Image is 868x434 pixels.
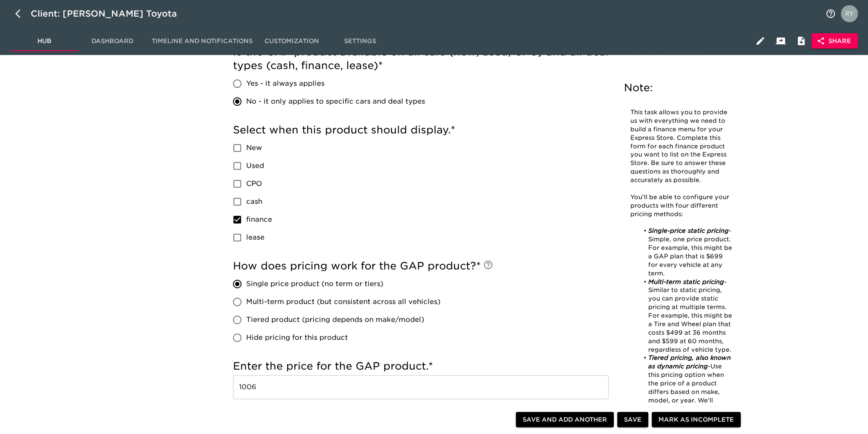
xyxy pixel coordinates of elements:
[516,412,614,428] button: Save and Add Another
[233,375,609,399] input: Example: $499
[648,227,729,234] em: Single-price static pricing
[233,123,609,137] h5: Select when this product should display.
[246,96,425,107] span: No - it only applies to specific cars and deal types
[820,3,841,24] button: notifications
[246,279,383,289] span: Single price product (no term or tiers)
[648,278,724,285] em: Multi-term static pricing
[841,5,858,22] img: Profile
[233,45,609,72] h5: Is the GAP product available on all cars (new, used, CPO) and all deal types (cash, finance, lease)
[818,36,851,46] span: Share
[523,414,607,425] span: Save and Add Another
[624,414,641,425] span: Save
[811,33,858,49] button: Share
[658,414,734,425] span: Mark as Incomplete
[639,278,733,354] li: Similar to static pricing, you can provide static pricing at multiple terms. For example, this mi...
[246,333,348,343] span: Hide pricing for this product
[791,31,811,51] button: Internal Notes and Comments
[246,315,424,325] span: Tiered product (pricing depends on make/model)
[617,412,648,428] button: Save
[624,81,739,95] h5: Note:
[652,412,741,428] button: Mark as Incomplete
[331,36,389,46] span: Settings
[152,36,253,46] span: Timeline and Notifications
[31,7,189,20] div: Client: [PERSON_NAME] Toyota
[750,31,770,51] button: Edit Hub
[83,36,141,46] span: Dashboard
[630,108,733,185] p: This task allows you to provide us with everything we need to build a finance menu for your Expre...
[263,36,321,46] span: Customization
[246,297,440,307] span: Multi-term product (but consistent across all vehicles)
[770,31,791,51] button: Client View
[233,259,609,273] h5: How does pricing work for the GAP product?
[639,227,733,278] li: - Simple, one price product. For example, this might be a GAP plan that is $699 for every vehicle...
[630,193,733,218] p: You'll be able to configure your products with four different pricing methods:
[246,78,325,89] span: Yes - it always applies
[246,179,262,189] span: CPO
[246,214,272,225] span: finance
[246,197,262,207] span: cash
[648,354,733,370] em: Tiered pricing, also known as dynamic pricing
[708,363,710,370] em: -
[724,278,727,285] em: -
[233,359,609,373] h5: Enter the price for the GAP product.
[246,161,264,171] span: Used
[246,143,262,153] span: New
[15,36,73,46] span: Hub
[246,232,264,243] span: lease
